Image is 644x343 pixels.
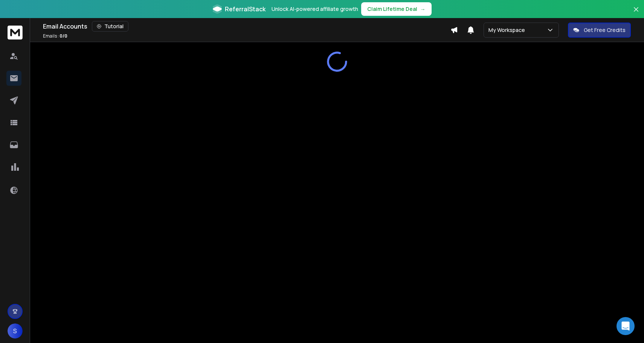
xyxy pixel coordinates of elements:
span: → [420,5,426,13]
div: Open Intercom Messenger [617,317,635,335]
button: Claim Lifetime Deal→ [361,2,432,16]
p: Emails : [43,33,67,39]
button: Get Free Credits [568,23,631,38]
button: Close banner [631,5,641,23]
div: Email Accounts [43,21,450,32]
span: ReferralStack [225,5,266,14]
p: Get Free Credits [584,26,626,34]
button: S [8,323,23,338]
p: Unlock AI-powered affiliate growth [272,5,358,13]
p: My Workspace [488,26,528,34]
button: Tutorial [92,21,128,32]
span: 0 / 0 [60,33,67,39]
